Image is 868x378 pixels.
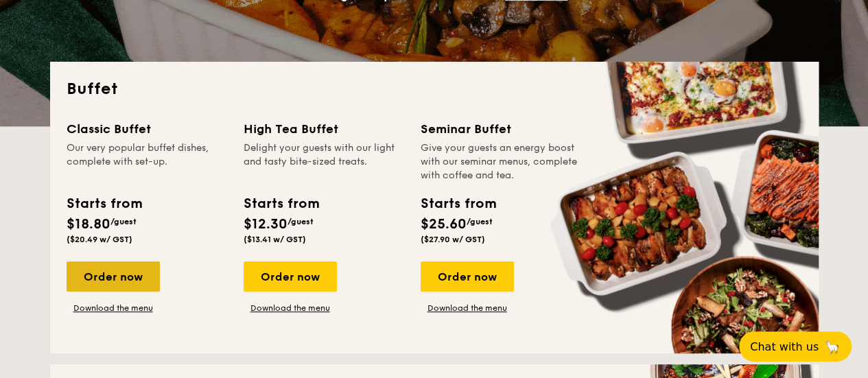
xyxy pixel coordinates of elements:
[244,193,318,214] div: Starts from
[244,119,404,139] div: High Tea Buffet
[824,339,841,355] span: 🦙
[244,141,404,182] div: Delight your guests with our light and tasty bite-sized treats.
[67,303,160,314] a: Download the menu
[244,216,288,233] span: $12.30
[421,119,581,139] div: Seminar Buffet
[421,216,467,233] span: $25.60
[421,235,485,244] span: ($27.90 w/ GST)
[244,261,337,292] div: Order now
[288,217,314,226] span: /guest
[421,141,581,182] div: Give your guests an energy boost with our seminar menus, complete with coffee and tea.
[67,193,141,214] div: Starts from
[421,193,495,214] div: Starts from
[110,217,137,226] span: /guest
[67,261,160,292] div: Order now
[739,331,852,362] button: Chat with us🦙
[67,216,110,233] span: $18.80
[244,235,306,244] span: ($13.41 w/ GST)
[67,119,227,139] div: Classic Buffet
[67,235,132,244] span: ($20.49 w/ GST)
[750,340,819,353] span: Chat with us
[67,141,227,182] div: Our very popular buffet dishes, complete with set-up.
[421,261,514,292] div: Order now
[244,303,337,314] a: Download the menu
[421,303,514,314] a: Download the menu
[67,78,802,100] h2: Buffet
[467,217,493,226] span: /guest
